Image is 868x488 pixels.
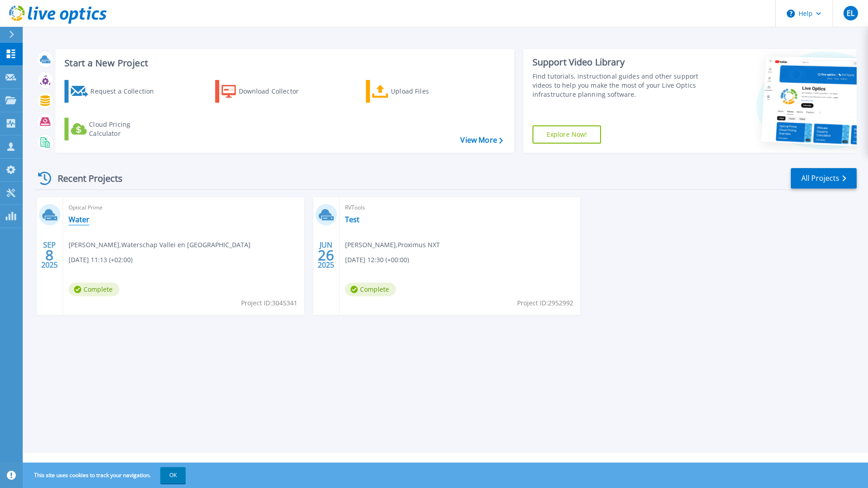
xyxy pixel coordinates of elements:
[45,251,54,259] span: 8
[64,58,503,68] h3: Start a New Project
[345,203,575,213] span: RVTools
[366,80,467,103] a: Upload Files
[460,136,503,144] a: View More
[90,82,163,100] div: Request a Collection
[345,215,360,224] a: Test
[69,283,119,296] span: Complete
[317,239,335,272] div: JUN 2025
[25,467,186,483] span: This site uses cookies to track your navigation.
[69,215,89,224] a: Water
[345,255,409,265] span: [DATE] 12:30 (+00:00)
[533,56,702,68] div: Support Video Library
[533,72,702,99] div: Find tutorials, instructional guides and other support videos to help you make the most of your L...
[847,10,854,17] span: EL
[64,80,166,103] a: Request a Collection
[791,168,857,189] a: All Projects
[41,239,58,272] div: SEP 2025
[239,82,311,100] div: Download Collector
[345,240,440,250] span: [PERSON_NAME] , Proximus NXT
[69,240,251,250] span: [PERSON_NAME] , Waterschap Vallei en [GEOGRAPHIC_DATA]
[391,82,464,100] div: Upload Files
[89,120,162,138] div: Cloud Pricing Calculator
[318,251,334,259] span: 26
[69,255,133,265] span: [DATE] 11:13 (+02:00)
[215,80,316,103] a: Download Collector
[69,203,299,213] span: Optical Prime
[533,125,602,144] a: Explore Now!
[35,167,135,189] div: Recent Projects
[241,298,297,308] span: Project ID: 3045341
[160,467,186,483] button: OK
[345,283,396,296] span: Complete
[64,118,166,140] a: Cloud Pricing Calculator
[517,298,573,308] span: Project ID: 2952992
